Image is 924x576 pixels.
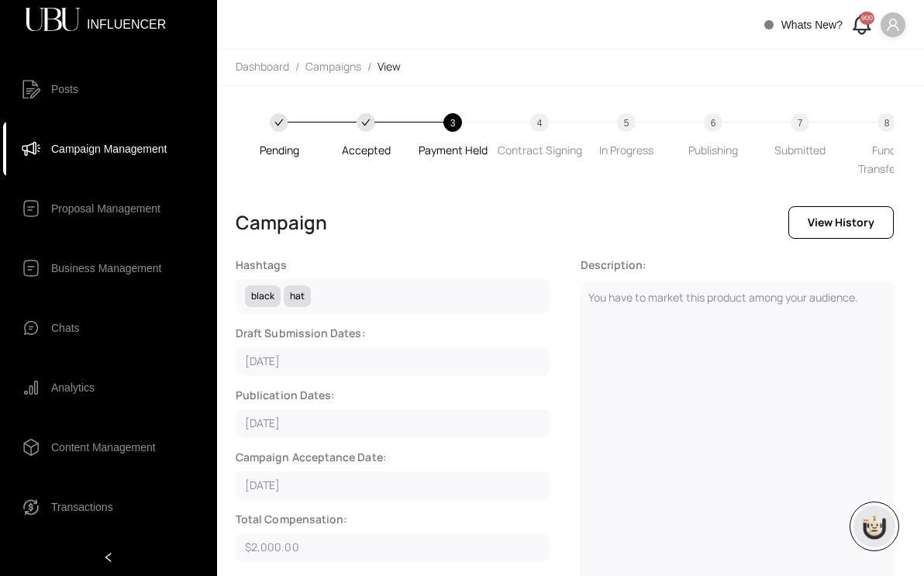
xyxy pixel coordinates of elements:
span: 6 [711,118,716,129]
div: black [251,291,274,301]
span: Business Management [51,253,161,284]
div: Campaign Acceptance Date: [236,450,387,465]
div: hat [290,291,305,301]
div: 900 [860,12,874,25]
span: check [274,118,284,127]
span: Posts [51,74,78,105]
span: View [378,59,401,74]
li: / [295,59,299,76]
span: Content Management [51,432,156,463]
div: Accepted [342,141,391,160]
span: Analytics [51,372,95,403]
div: Publishing [688,141,738,160]
span: Chats [51,312,80,343]
div: [DATE] [245,416,280,431]
div: Contract Signing [498,141,582,160]
span: Campaign Management [51,133,167,164]
span: 7 [798,118,803,129]
span: View History [808,214,874,231]
div: Description: [581,257,647,273]
div: Pending [260,141,299,160]
div: Payment Held [419,141,488,160]
img: chatboticon-C4A3G2IU.png [859,511,890,542]
span: user [886,18,900,32]
span: Transactions [51,491,113,523]
span: 8 [884,118,890,129]
span: 3 [450,118,456,129]
a: Campaigns [302,59,364,76]
div: Draft Submission Dates: [236,326,366,341]
div: $2,000.00 [245,540,299,555]
li: / [367,59,371,76]
span: Whats New? [781,19,843,31]
span: INFLUENCER [87,19,166,22]
div: Publication Dates: [236,388,335,403]
div: In Progress [599,141,653,160]
div: Total Compensation: [236,512,347,527]
div: [DATE] [245,354,280,369]
span: Proposal Management [51,193,160,224]
span: 5 [624,118,629,129]
div: [DATE] [245,478,280,493]
span: check [361,118,371,127]
h3: Campaign [236,210,327,235]
button: View History [788,206,894,239]
span: 4 [537,118,543,129]
span: left [103,552,114,563]
div: Submitted [774,141,826,160]
span: Dashboard [236,59,289,74]
div: Hashtags [236,257,288,273]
